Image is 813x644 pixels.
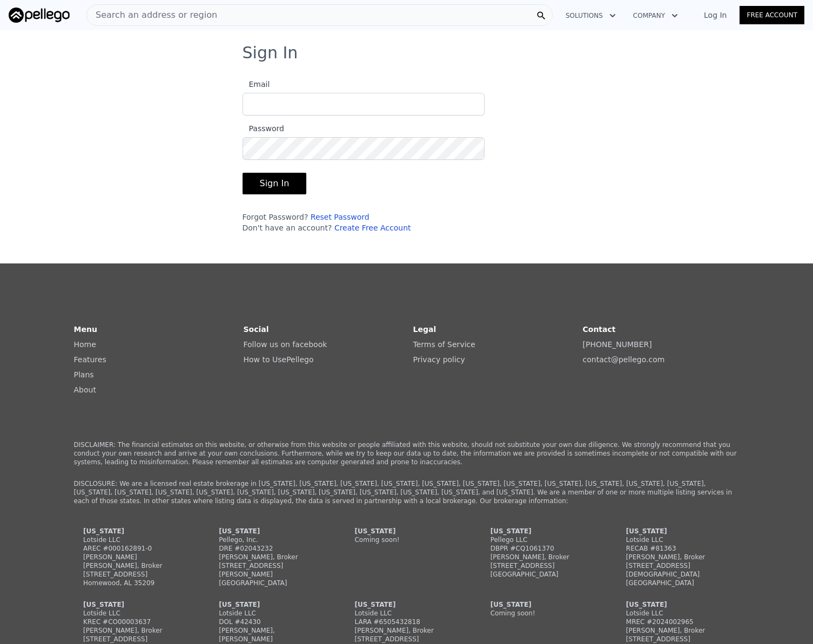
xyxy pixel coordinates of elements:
[491,535,594,544] div: Pellego LLC
[413,340,475,349] a: Terms of Service
[626,609,730,618] div: Lotside LLC
[87,9,217,22] span: Search an address or region
[74,325,97,334] strong: Menu
[413,355,465,364] a: Privacy policy
[491,570,594,579] div: [GEOGRAPHIC_DATA]
[491,544,594,553] div: DBPR #CQ1061370
[83,553,187,570] div: [PERSON_NAME] [PERSON_NAME], Broker
[626,626,730,635] div: [PERSON_NAME], Broker
[244,355,314,364] a: How to UsePellego
[311,213,369,221] a: Reset Password
[219,544,322,553] div: DRE #02043232
[243,80,270,89] span: Email
[557,6,624,25] button: Solutions
[83,535,187,544] div: Lotside LLC
[219,600,322,609] div: [US_STATE]
[354,609,458,618] div: Lotside LLC
[583,355,665,364] a: contact@pellego.com
[219,535,322,544] div: Pellego, Inc.
[354,600,458,609] div: [US_STATE]
[74,340,96,349] a: Home
[219,609,322,618] div: Lotside LLC
[244,325,269,334] strong: Social
[354,635,458,643] div: [STREET_ADDRESS]
[83,527,187,535] div: [US_STATE]
[626,600,730,609] div: [US_STATE]
[219,618,322,626] div: DOL #42430
[74,440,740,466] p: DISCLAIMER: The financial estimates on this website, or otherwise from this website or people aff...
[243,43,571,63] h3: Sign In
[83,609,187,618] div: Lotside LLC
[244,340,327,349] a: Follow us on facebook
[219,527,322,535] div: [US_STATE]
[243,173,307,194] button: Sign In
[626,553,730,561] div: [PERSON_NAME], Broker
[83,544,187,553] div: AREC #000162891-0
[74,385,96,394] a: About
[243,212,485,233] div: Forgot Password? Don't have an account?
[83,626,187,635] div: [PERSON_NAME], Broker
[243,124,284,133] span: Password
[626,535,730,544] div: Lotside LLC
[413,325,436,334] strong: Legal
[219,579,322,587] div: [GEOGRAPHIC_DATA]
[491,609,594,618] div: Coming soon!
[219,553,322,561] div: [PERSON_NAME], Broker
[491,527,594,535] div: [US_STATE]
[83,618,187,626] div: KREC #CO00003637
[74,479,740,505] p: DISCLOSURE: We are a licensed real estate brokerage in [US_STATE], [US_STATE], [US_STATE], [US_ST...
[624,6,687,25] button: Company
[219,561,322,579] div: [STREET_ADDRESS][PERSON_NAME]
[354,626,458,635] div: [PERSON_NAME], Broker
[354,618,458,626] div: LARA #6505432818
[626,561,730,579] div: [STREET_ADDRESS][DEMOGRAPHIC_DATA]
[83,635,187,643] div: [STREET_ADDRESS]
[583,340,652,349] a: [PHONE_NUMBER]
[334,223,411,232] a: Create Free Account
[691,10,740,21] a: Log In
[491,553,594,561] div: [PERSON_NAME], Broker
[354,535,458,544] div: Coming soon!
[83,579,187,587] div: Homewood, AL 35209
[243,137,485,160] input: Password
[83,600,187,609] div: [US_STATE]
[74,355,106,364] a: Features
[740,6,804,24] a: Free Account
[626,544,730,553] div: RECAB #81363
[9,8,70,23] img: Pellego
[219,626,322,643] div: [PERSON_NAME], [PERSON_NAME]
[626,527,730,535] div: [US_STATE]
[491,561,594,570] div: [STREET_ADDRESS]
[83,570,187,579] div: [STREET_ADDRESS]
[583,325,616,334] strong: Contact
[626,579,730,587] div: [GEOGRAPHIC_DATA]
[491,600,594,609] div: [US_STATE]
[74,370,94,379] a: Plans
[626,618,730,626] div: MREC #2024002965
[243,93,485,116] input: Email
[354,527,458,535] div: [US_STATE]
